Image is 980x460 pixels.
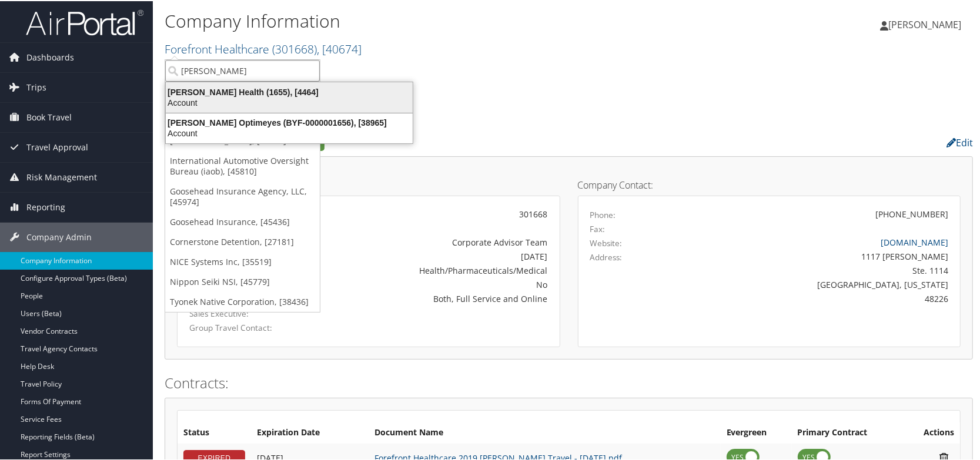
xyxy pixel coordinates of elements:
div: 48226 [684,291,948,304]
a: Cornerstone Detention, [27181] [165,231,320,251]
div: Corporate Advisor Team [315,235,547,247]
h2: Contracts: [165,372,973,392]
div: Account [159,96,420,107]
span: Company Admin [26,221,92,251]
span: , [ 40674 ] [317,40,362,56]
a: Edit [946,135,973,148]
div: [PHONE_NUMBER] [875,207,948,219]
span: Travel Approval [26,132,88,161]
span: Book Travel [26,102,72,131]
th: Status [178,421,251,442]
a: International Automotive Oversight Bureau (iaob), [45810] [165,150,320,180]
div: Both, Full Service and Online [315,291,547,304]
div: 301668 [315,207,547,219]
h4: Company Contact: [578,179,961,189]
label: Website: [590,236,623,248]
div: 1117 [PERSON_NAME] [684,249,948,261]
a: [DOMAIN_NAME] [881,236,948,247]
label: Group Travel Contact: [189,321,297,333]
div: [PERSON_NAME] Health (1655), [4464] [159,86,420,96]
th: Expiration Date [251,421,369,442]
div: [PERSON_NAME] Optimeyes (BYF-0000001656), [38965] [159,116,420,127]
input: Search Accounts [165,59,320,80]
label: Fax: [590,222,606,234]
h2: Company Profile: [165,131,698,151]
a: Goosehead Insurance Agency, LLC, [45974] [165,180,320,211]
label: Sales Executive: [189,307,297,318]
div: Health/Pharmaceuticals/Medical [315,263,547,276]
span: Dashboards [26,42,74,71]
span: ( 301668 ) [272,40,317,56]
th: Document Name [369,421,721,442]
div: Account [159,127,420,137]
span: [PERSON_NAME] [888,17,961,30]
a: [PERSON_NAME] [880,6,973,41]
span: Trips [26,72,46,101]
h4: Account Details: [177,179,560,189]
div: [DATE] [315,249,547,261]
a: Tyonek Native Corporation, [38436] [165,291,320,311]
img: airportal-logo.png [26,8,143,35]
h1: Company Information [165,8,704,32]
span: Reporting [26,192,65,221]
a: Nippon Seiki NSI, [45779] [165,271,320,291]
div: Ste. 1114 [684,263,948,276]
label: Address: [590,250,623,262]
div: [GEOGRAPHIC_DATA], [US_STATE] [684,277,948,290]
a: Goosehead Insurance, [45436] [165,211,320,231]
label: Phone: [590,208,616,220]
th: Evergreen [721,421,792,442]
a: Forefront Healthcare [165,40,362,56]
div: No [315,277,547,290]
th: Actions [902,421,960,442]
a: NICE Systems Inc, [35519] [165,251,320,271]
span: Risk Management [26,162,97,191]
th: Primary Contract [792,421,903,442]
